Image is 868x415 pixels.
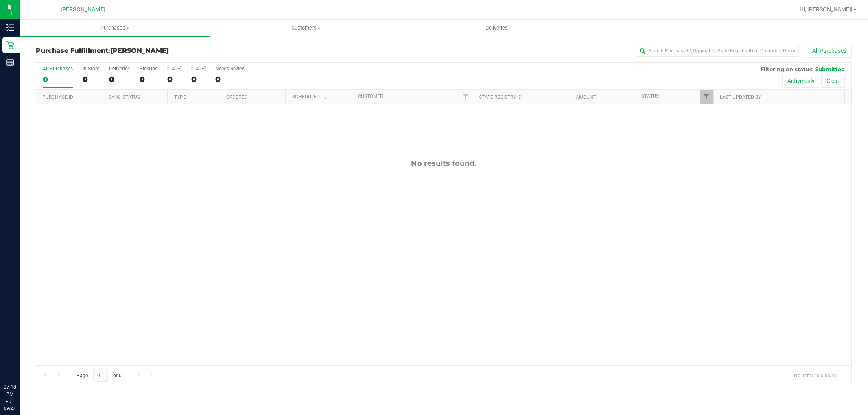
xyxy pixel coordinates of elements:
[167,66,181,72] div: [DATE]
[20,24,210,32] span: Purchases
[42,94,73,100] a: Purchase ID
[576,94,596,100] a: Amount
[4,383,16,405] p: 07:18 PM EDT
[782,74,820,88] button: Active only
[191,66,206,72] div: [DATE]
[83,75,99,84] div: 0
[292,94,329,100] a: Scheduled
[636,45,799,57] input: Search Purchase ID, Original ID, State Registry ID or Customer Name...
[4,405,16,411] p: 09/27
[61,6,105,13] span: [PERSON_NAME]
[761,66,813,72] span: Filtering on status:
[20,20,210,37] a: Purchases
[815,66,845,72] span: Submitted
[167,75,181,84] div: 0
[641,93,659,99] a: Status
[210,20,401,37] a: Customers
[6,41,14,49] inline-svg: Retail
[787,369,843,381] span: No items to display
[43,75,73,84] div: 0
[358,93,383,99] a: Customer
[140,75,157,84] div: 0
[83,66,99,72] div: In Store
[140,66,157,72] div: PickUps
[6,59,14,67] inline-svg: Reports
[720,94,761,100] a: Last Updated By
[807,44,852,58] button: All Purchases
[821,74,845,88] button: Clear
[109,94,140,100] a: Sync Status
[8,350,33,374] iframe: Resource center
[109,66,130,72] div: Deliveries
[174,94,186,100] a: Type
[215,66,245,72] div: Needs Review
[70,369,128,382] span: Page of 0
[191,75,206,84] div: 0
[215,75,245,84] div: 0
[800,6,853,13] span: Hi, [PERSON_NAME]!
[36,47,308,54] h3: Purchase Fulfillment:
[110,47,169,54] span: [PERSON_NAME]
[459,90,472,104] a: Filter
[211,24,401,32] span: Customers
[226,94,247,100] a: Ordered
[700,90,713,104] a: Filter
[43,66,73,72] div: All Purchases
[6,24,14,32] inline-svg: Inventory
[36,159,851,168] div: No results found.
[474,24,519,32] span: Deliveries
[479,94,522,100] a: State Registry ID
[401,20,592,37] a: Deliveries
[109,75,130,84] div: 0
